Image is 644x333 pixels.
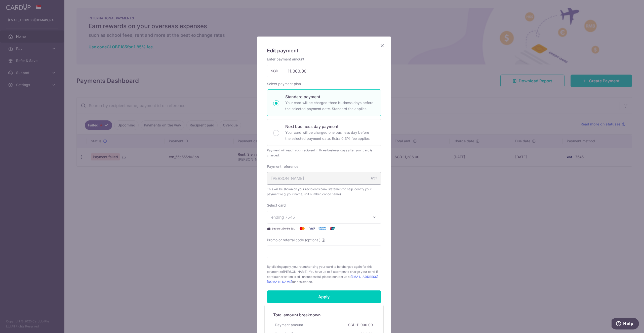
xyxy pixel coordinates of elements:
div: SGD 11,000.00 [346,320,375,329]
img: Visa [307,225,317,231]
p: Your card will be charged one business day before the selected payment date. Extra 0.3% fee applies. [285,129,375,142]
img: American Express [317,225,327,231]
label: Select card [267,203,286,208]
div: 9/35 [371,176,377,181]
div: Payment amount [273,320,305,329]
h5: Total amount breakdown [273,312,375,318]
img: UnionPay [327,225,337,231]
button: ending 7545 [267,211,381,223]
iframe: Opens a widget where you can find more information [612,318,639,330]
div: Payment will reach your recipient in three business days after your card is charged. [267,148,381,158]
span: By clicking apply, you're authorising your card to be charged again for this payment to . You hav... [267,264,381,284]
button: Close [379,43,385,49]
span: This will be shown on your recipient’s bank statement to help identify your payment (e.g. your na... [267,187,381,197]
p: Next business day payment [285,123,375,129]
span: [PERSON_NAME] [283,270,307,274]
p: Your card will be charged three business days before the selected payment date. Standard fee appl... [285,100,375,112]
input: Apply [267,290,381,303]
input: 0.00 [267,65,381,77]
p: Standard payment [285,94,375,100]
h5: Edit payment [267,47,381,55]
label: Enter payment amount [267,57,304,62]
span: ending 7545 [271,215,295,220]
span: SGD [271,69,284,74]
span: Secure 256-bit SSL [272,226,295,230]
label: Payment reference [267,164,298,169]
span: Promo or referral code (optional) [267,238,320,243]
label: Select payment plan [267,81,301,86]
img: Mastercard [297,225,307,231]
